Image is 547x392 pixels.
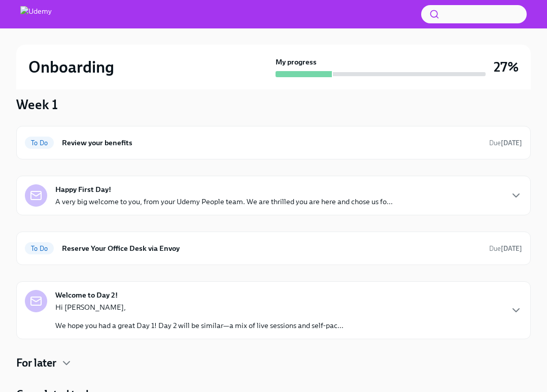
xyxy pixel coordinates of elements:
h3: 27% [494,58,519,76]
span: September 1st, 2025 11:00 [489,138,522,148]
strong: Welcome to Day 2! [55,290,118,300]
h3: Week 1 [16,95,58,114]
p: A very big welcome to you, from your Udemy People team. We are thrilled you are here and chose us... [55,197,393,207]
span: Due [489,139,522,147]
strong: [DATE] [501,245,522,252]
span: Due [489,245,522,252]
a: To DoReview your benefitsDue[DATE] [25,135,522,151]
span: August 30th, 2025 13:00 [489,244,522,253]
strong: [DATE] [501,139,522,147]
strong: My progress [276,57,317,67]
p: We hope you had a great Day 1! Day 2 will be similar—a mix of live sessions and self-pac... [55,320,344,331]
img: Udemy [20,6,52,22]
h6: Review your benefits [62,137,481,148]
a: To DoReserve Your Office Desk via EnvoyDue[DATE] [25,240,522,256]
span: To Do [25,139,54,147]
h6: Reserve Your Office Desk via Envoy [62,243,481,254]
p: Hi [PERSON_NAME], [55,302,344,312]
span: To Do [25,245,54,252]
strong: Happy First Day! [55,184,111,194]
h4: For later [16,355,56,371]
div: For later [16,355,531,371]
h2: Onboarding [28,57,114,77]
